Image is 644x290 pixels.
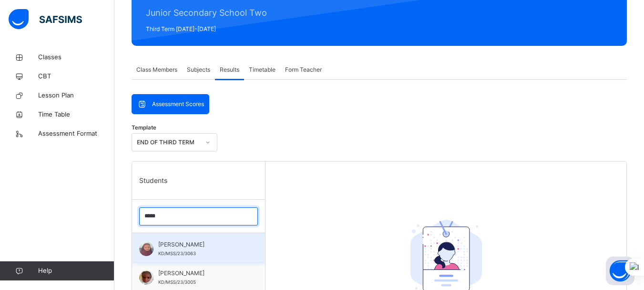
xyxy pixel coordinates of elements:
[249,65,276,74] span: Timetable
[139,242,153,256] img: KD_MSS_23_3063.png
[132,124,156,132] span: Template
[158,251,196,256] span: KD/MSS/23/3063
[38,129,114,139] span: Assessment Format
[136,65,177,74] span: Class Members
[38,72,114,81] span: CBT
[137,138,200,147] div: END OF THIRD TERM
[38,110,114,119] span: Time Table
[38,53,114,62] span: Classes
[38,266,114,276] span: Help
[220,65,239,74] span: Results
[152,100,204,108] span: Assessment Scores
[139,270,153,285] img: KD_MSS_23_3005.png
[38,91,114,100] span: Lesson Plan
[187,65,210,74] span: Subjects
[139,175,167,185] span: Students
[9,9,82,29] img: safsims
[158,240,244,249] span: [PERSON_NAME]
[158,269,244,278] span: [PERSON_NAME]
[360,195,532,215] div: Select a Student
[606,257,634,285] button: Open asap
[285,65,322,74] span: Form Teacher
[158,279,196,285] span: KD/MSS/23/3005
